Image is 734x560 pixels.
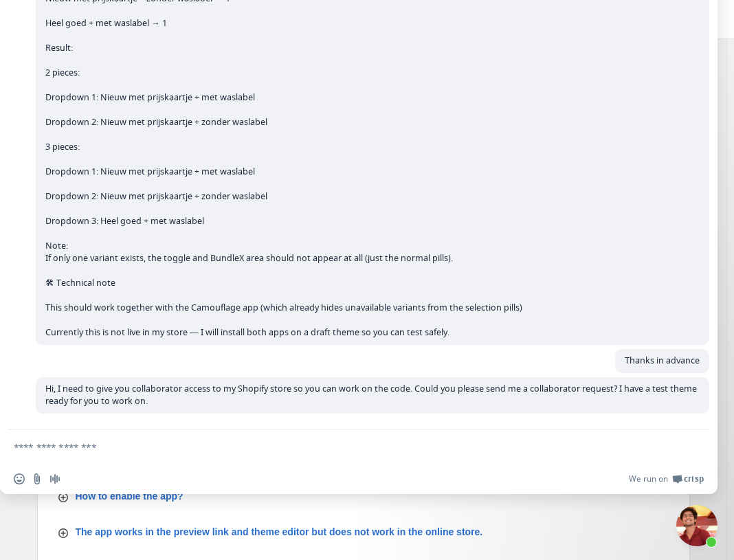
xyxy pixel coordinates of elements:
[32,473,43,484] span: Stuur een bestand
[629,473,704,484] a: We run onCrisp
[45,383,697,407] span: Hi, I need to give you collaborator access to my Shopify store so you can work on the code. Could...
[14,473,25,484] span: Emoji invoegen
[676,505,718,546] div: Chat sluiten
[684,473,704,484] span: Crisp
[76,489,183,503] p: How to enable the app?
[629,473,668,484] span: We run on
[76,525,483,539] p: The app works in the preview link and theme editor but does not work in the online store.
[48,519,679,544] button: The app works in the preview link and theme editor but does not work in the online store.
[49,473,60,484] span: Audiobericht opnemen
[48,484,679,508] button: How to enable the app?
[14,441,674,453] textarea: Typ een bericht...
[625,355,700,366] span: Thanks in advance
